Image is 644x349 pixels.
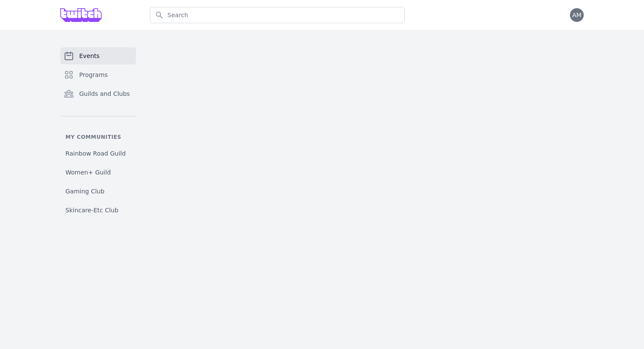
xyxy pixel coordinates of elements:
[60,165,136,180] a: Women+ Guild
[79,89,130,98] span: Guilds and Clubs
[60,47,136,218] nav: Sidebar
[65,168,111,177] span: Women+ Guild
[60,146,136,161] a: Rainbow Road Guild
[150,7,405,23] input: Search
[60,66,136,83] a: Programs
[65,206,118,214] span: Skincare-Etc Club
[60,184,136,199] a: Gaming Club
[60,85,136,102] a: Guilds and Clubs
[60,47,136,64] a: Events
[79,70,108,79] span: Programs
[65,149,126,158] span: Rainbow Road Guild
[79,52,99,60] span: Events
[570,8,584,22] button: AM
[60,202,136,218] a: Skincare-Etc Club
[60,134,136,141] p: My communities
[65,187,105,196] span: Gaming Club
[572,12,582,18] span: AM
[60,8,102,22] img: Grove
